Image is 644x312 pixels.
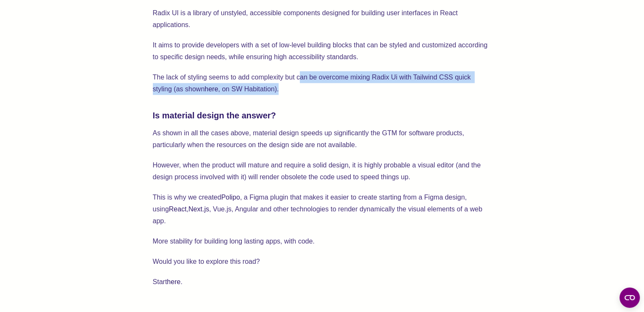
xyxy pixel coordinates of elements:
p: It aims to provide developers with a set of low-level building blocks that can be styled and cust... [153,39,492,63]
p: More stability for building long lasting apps, with code. [153,235,492,247]
p: Radix UI is a library of unstyled, accessible components designed for building user interfaces in... [153,7,492,31]
button: Open CMP widget [619,287,640,308]
a: Next.js [188,205,209,213]
a: here [205,85,218,93]
a: Polipo [221,194,240,201]
p: Start . [153,276,492,288]
p: As shown in all the cases above, material design speeds up significantly the GTM for software pro... [153,127,492,151]
p: Would you like to explore this road? [153,256,492,268]
p: The lack of styling seems to add complexity but can be overcome mixing Radix Ui with Tailwind CSS... [153,71,492,95]
p: This is why we created , a Figma plugin that makes it easier to create starting from a Figma desi... [153,192,492,227]
a: React [169,205,187,213]
h3: Is material design the answer? [153,109,492,122]
p: However, when the product will mature and require a solid design, it is highly probable a visual ... [153,159,492,183]
a: here [167,278,180,285]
